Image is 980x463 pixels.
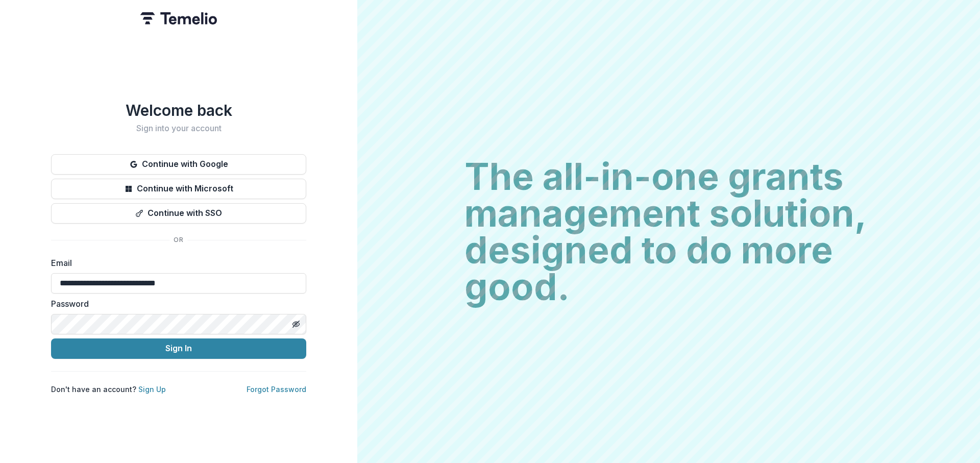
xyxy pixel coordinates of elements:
h1: Welcome back [51,101,306,119]
button: Continue with Microsoft [51,179,306,199]
p: Don't have an account? [51,384,166,395]
button: Continue with Google [51,154,306,175]
h2: Sign into your account [51,124,306,133]
button: Toggle password visibility [288,316,304,332]
button: Sign In [51,338,306,359]
label: Password [51,298,300,310]
a: Sign Up [138,385,166,394]
label: Email [51,257,300,269]
a: Forgot Password [247,385,306,394]
button: Continue with SSO [51,203,306,224]
img: Temelio [140,12,217,25]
